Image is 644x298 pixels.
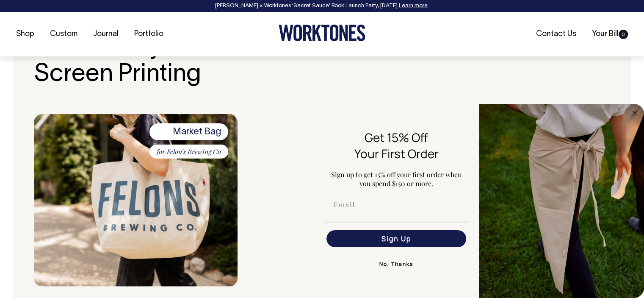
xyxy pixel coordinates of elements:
[326,196,466,213] input: Email
[589,27,631,41] a: Your Bill0
[325,256,468,273] button: No, Thanks
[619,30,628,39] span: 0
[533,27,580,41] a: Contact Us
[365,129,428,145] span: Get 15% Off
[479,104,644,298] img: 5e34ad8f-4f05-4173-92a8-ea475ee49ac9.jpeg
[630,108,640,118] button: Close dialog
[8,3,636,9] div: [PERSON_NAME] × Worktones ‘Secret Sauce’ Book Launch Party, [DATE]. .
[47,27,81,41] a: Custom
[131,27,167,41] a: Portfolio
[314,104,644,298] div: FLYOUT Form
[399,3,428,8] a: Learn more
[326,230,466,247] button: Sign Up
[149,145,228,159] span: for Felon’s Brewing Co
[34,114,238,287] img: Bespoke
[13,27,38,41] a: Shop
[90,27,122,41] a: Journal
[331,170,462,188] span: Sign up to get 15% off your first order when you spend $150 or more.
[34,34,277,89] h2: Embroidery and Screen Printing
[149,123,228,140] span: Market Bag
[354,145,439,162] span: Your First Order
